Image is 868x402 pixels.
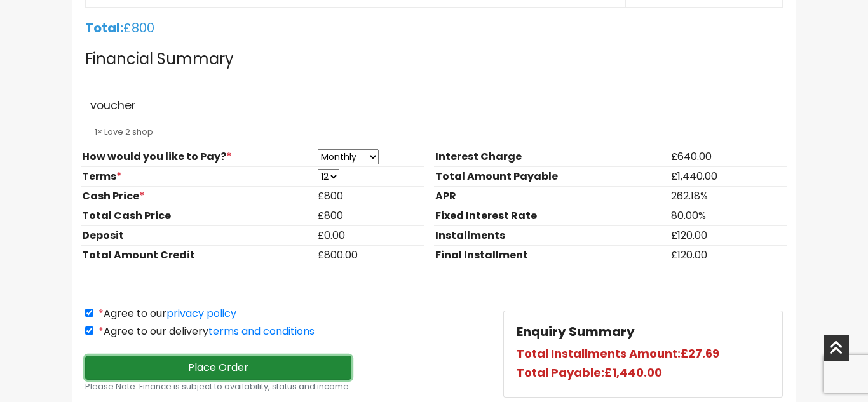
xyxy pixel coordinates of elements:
[85,381,351,392] small: Please Note: Finance is subject to availability, status and income.
[324,189,343,203] span: 800
[517,345,681,361] b: Total Installments Amount:
[671,208,706,223] span: 80.00%
[85,41,783,78] h4: Financial Summary
[688,345,719,361] span: 27.69
[316,206,424,226] li: £
[85,326,93,335] input: *Agree to our deliveryterms and conditions
[612,365,662,380] span: 1,440.00
[85,309,93,317] input: *Agree to ourprivacy policy
[671,189,708,203] span: 262.18%
[85,19,123,37] b: Total:
[85,356,351,380] button: Place Order
[671,149,712,164] span: £640.00
[81,246,316,265] li: Total Amount Credit
[90,99,778,112] div: voucher
[208,324,315,338] a: terms and conditions
[81,226,316,246] li: Deposit
[671,248,707,262] span: £120.00
[166,306,236,321] a: privacy policy
[85,20,783,36] h5: £
[671,169,717,184] span: £1,440.00
[434,226,670,246] li: Installments
[517,365,604,380] b: Total Payable:
[81,187,316,206] li: Cash Price
[517,366,770,380] h5: £
[81,167,316,187] li: Terms
[324,208,343,223] span: 800
[132,19,154,37] span: 800
[517,347,770,361] h5: £
[81,147,316,167] li: How would you like to Pay?
[434,147,670,167] li: Interest Charge
[316,187,424,206] li: £
[434,167,670,187] li: Total Amount Payable
[318,248,358,262] span: £800.00
[81,206,316,226] li: Total Cash Price
[434,246,670,265] li: Final Installment
[85,307,236,320] label: Agree to our
[671,228,707,243] span: £120.00
[434,187,670,206] li: APR
[434,206,670,226] li: Fixed Interest Rate
[517,323,635,340] b: Enquiry Summary
[85,325,315,338] label: Agree to our delivery
[95,123,778,141] p: 1× Love 2 shop
[318,228,345,243] span: £0.00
